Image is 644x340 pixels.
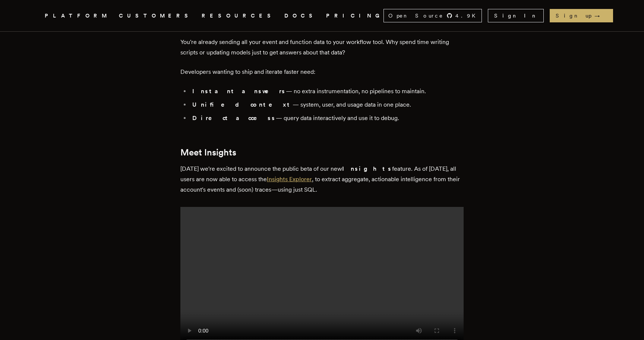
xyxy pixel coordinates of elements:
li: — system, user, and usage data in one place. [190,100,464,110]
li: — query data interactively and use it to debug. [190,113,464,123]
strong: Unified context [192,101,293,108]
strong: Direct access [192,114,276,122]
h2: Meet Insights [180,147,464,158]
p: Developers wanting to ship and iterate faster need: [180,67,464,77]
span: → [594,12,607,19]
strong: Instant answers [192,88,286,95]
button: RESOURCES [202,11,275,21]
li: — no extra instrumentation, no pipelines to maintain. [190,86,464,97]
span: 4.9 K [455,12,480,19]
a: Sign In [488,9,544,22]
a: DOCS [284,11,317,21]
a: Sign up [550,9,613,22]
a: PRICING [326,11,383,21]
span: Open Source [388,12,443,19]
a: CUSTOMERS [119,11,193,21]
a: Insights Explorer [267,176,312,183]
button: PLATFORM [45,11,110,21]
p: You're already sending all your event and function data to your workflow tool. Why spend time wri... [180,37,464,58]
strong: Insights [342,165,392,172]
p: [DATE] we're excited to announce the public beta of our new feature. As of [DATE], all users are ... [180,164,464,195]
